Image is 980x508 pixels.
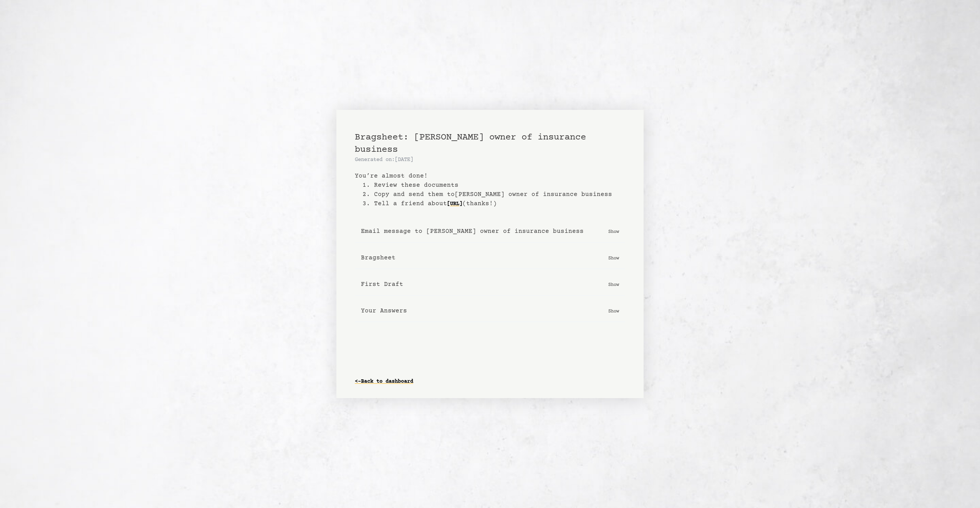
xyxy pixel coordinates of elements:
[361,253,396,262] b: Bragsheet
[363,190,625,199] li: 2. Copy and send them to [PERSON_NAME] owner of insurance business
[361,227,584,236] b: Email message to [PERSON_NAME] owner of insurance business
[355,156,625,164] p: Generated on: [DATE]
[608,227,619,235] p: Show
[363,199,625,208] li: 3. Tell a friend about (thanks!)
[608,254,619,262] p: Show
[355,247,625,269] button: Bragsheet Show
[361,306,407,315] b: Your Answers
[447,198,462,210] a: [URL]
[608,281,619,288] p: Show
[361,280,403,289] b: First Draft
[355,300,625,322] button: Your Answers Show
[363,181,625,190] li: 1. Review these documents
[355,274,625,296] button: First Draft Show
[355,221,625,242] button: Email message to [PERSON_NAME] owner of insurance business Show
[355,171,625,181] b: You’re almost done!
[608,307,619,315] p: Show
[355,132,586,155] span: Bragsheet: [PERSON_NAME] owner of insurance business
[355,375,413,388] a: <-Back to dashboard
